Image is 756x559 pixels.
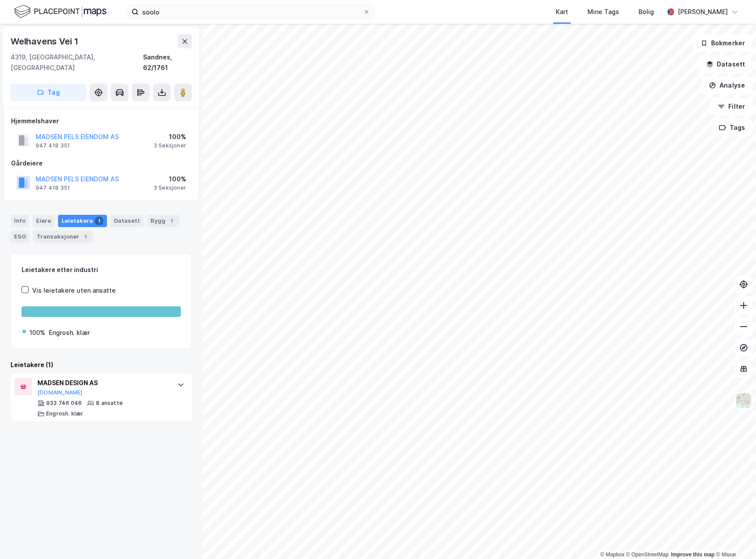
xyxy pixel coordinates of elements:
button: [DOMAIN_NAME] [37,389,83,396]
div: 1 [81,232,90,241]
div: 4319, [GEOGRAPHIC_DATA], [GEOGRAPHIC_DATA] [11,52,143,73]
div: 8 ansatte [96,400,123,407]
div: Leietakere etter industri [22,265,181,275]
div: Engrosh. klær [46,410,84,417]
div: 3 Seksjoner [154,142,186,149]
div: Leietakere (1) [11,360,192,370]
div: Datasett [110,215,143,227]
a: Improve this map [671,552,715,558]
div: Leietakere [58,215,107,227]
div: 947 418 351 [36,184,70,191]
div: 933 746 046 [46,400,82,407]
div: 1 [167,217,176,225]
div: 1 [95,217,103,225]
img: logo.f888ab2527a4732fd821a326f86c7f29.svg [14,4,106,19]
div: Eiere [33,215,55,227]
input: Søk på adresse, matrikkel, gårdeiere, leietakere eller personer [139,5,363,18]
div: 100% [154,174,186,184]
button: Analyse [701,77,752,94]
div: Vis leietakere uten ansatte [32,285,116,296]
div: Mine Tags [587,7,619,17]
div: Bolig [639,7,654,17]
div: MADSEN DESIGN AS [37,378,169,388]
button: Tag [11,84,86,101]
div: Hjemmelshaver [11,116,191,126]
button: Filter [710,98,752,115]
div: 100% [154,132,186,142]
div: Gårdeiere [11,158,191,169]
div: 947 418 351 [36,142,70,149]
a: OpenStreetMap [626,552,669,558]
button: Datasett [699,55,752,73]
div: Transaksjoner [33,231,93,243]
a: Mapbox [600,552,624,558]
div: 100% [29,327,45,338]
div: Kart [556,7,568,17]
div: Welhavens Vei 1 [11,34,80,48]
button: Bokmerker [693,34,752,52]
img: Z [735,392,752,409]
div: Engrosh. klær [49,327,90,338]
div: Sandnes, 62/1761 [143,52,192,73]
div: [PERSON_NAME] [678,7,728,17]
div: ESG [11,231,29,243]
div: Bygg [147,215,180,227]
button: Tags [712,119,752,136]
div: 3 Seksjoner [154,184,186,191]
iframe: Chat Widget [712,517,756,559]
div: Kontrollprogram for chat [712,517,756,559]
div: Info [11,215,29,227]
